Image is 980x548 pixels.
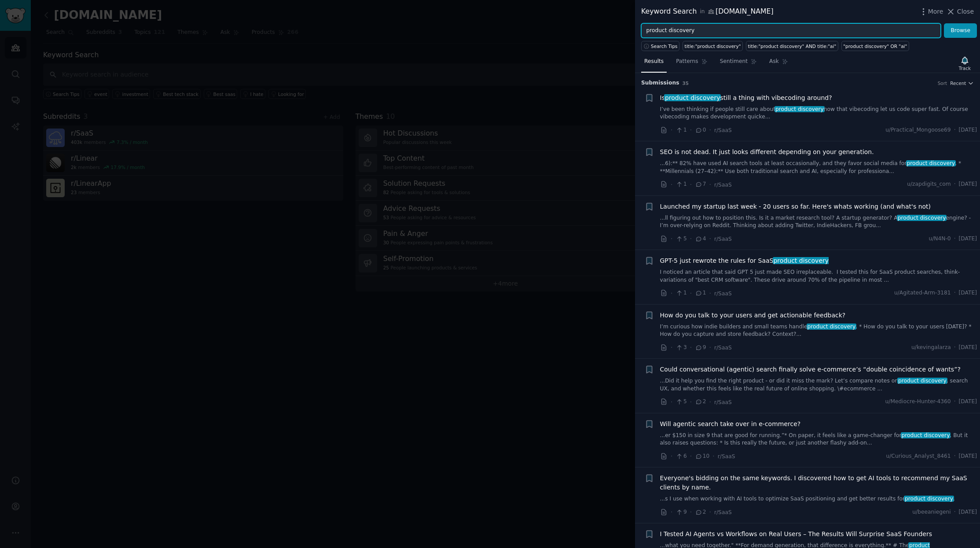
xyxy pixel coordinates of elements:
span: · [690,234,692,243]
a: I Tested AI Agents vs Workflows on Real Users – The Results Will Surprise SaaS Founders [660,530,932,539]
span: u/kevingalarza [911,344,951,352]
span: · [671,125,672,135]
span: u/Practical_Mongoose69 [885,126,951,134]
span: · [690,452,692,461]
span: · [671,508,672,517]
input: Try a keyword related to your business [641,23,941,38]
span: Submission s [641,79,679,87]
span: 3 [675,344,686,352]
span: · [954,289,956,297]
a: Results [641,55,667,73]
span: 5 [675,235,686,243]
button: Close [946,7,974,16]
span: GPT-5 just rewrote the rules for SaaS [660,256,829,265]
a: I noticed an article that said GPT 5 just made SEO irreplaceable. I tested this for SaaS product ... [660,268,977,284]
a: I’ve been thinking if people still care aboutproduct discoverynow that vibecoding let us code sup... [660,106,977,121]
span: Close [957,7,974,16]
span: r/SaaS [714,399,732,405]
a: Will agentic search take over in e‑commerce? [660,419,801,429]
span: · [954,126,956,134]
span: [DATE] [959,235,977,243]
span: product discovery [664,94,721,101]
span: product discovery [904,496,954,502]
span: Ask [769,58,779,66]
span: 1 [675,180,686,188]
span: product discovery [897,215,947,221]
span: · [709,289,711,298]
span: · [709,180,711,189]
a: ...er $150 in size 9 that are good for running.”* On paper, it feels like a game‑changer forprodu... [660,432,977,447]
span: r/SaaS [714,182,732,188]
span: r/SaaS [714,127,732,133]
a: title:"product discovery" AND title:"ai" [746,41,838,51]
span: · [690,289,692,298]
span: · [671,289,672,298]
div: Keyword Search [DOMAIN_NAME] [641,6,774,17]
a: Sentiment [717,55,760,73]
div: Track [959,65,971,71]
a: GPT-5 just rewrote the rules for SaaSproduct discovery [660,256,829,265]
span: product discovery [897,378,947,384]
span: product discovery [807,324,856,330]
span: · [709,397,711,407]
span: · [690,343,692,352]
div: title:"product discovery" AND title:"ai" [748,43,836,49]
span: u/Agitated-Arm-3181 [894,289,951,297]
span: · [954,235,956,243]
span: 2 [695,508,706,516]
span: · [712,452,714,461]
a: title:"product discovery" [683,41,743,51]
span: · [671,397,672,407]
span: 2 [695,398,706,406]
span: 1 [675,126,686,134]
a: ...Did it help you find the right product - or did it miss the mark? Let’s compare notes onproduc... [660,377,977,393]
span: · [690,180,692,189]
span: 6 [675,452,686,460]
div: Sort [938,80,947,86]
span: 10 [695,452,709,460]
span: Search Tips [651,43,678,49]
span: Could conversational (agentic) search finally solve e-commerce’s “double coincidence of wants”? [660,365,961,374]
span: [DATE] [959,452,977,460]
button: Recent [950,80,974,86]
span: [DATE] [959,289,977,297]
span: · [690,397,692,407]
a: Patterns [673,55,710,73]
span: u/N4N-0 [929,235,951,243]
span: 35 [683,81,689,86]
span: [DATE] [959,180,977,188]
a: How do you talk to your users and get actionable feedback? [660,311,846,320]
span: 5 [675,398,686,406]
a: Everyone's bidding on the same keywords. I discovered how to get AI tools to recommend my SaaS cl... [660,474,977,492]
span: · [690,508,692,517]
button: More [919,7,943,16]
div: "product discovery" OR "ai" [843,43,907,49]
span: Results [644,58,664,66]
span: [DATE] [959,508,977,516]
span: 4 [695,235,706,243]
span: product discovery [906,160,956,166]
span: r/SaaS [714,291,732,297]
span: in [700,8,705,16]
span: · [954,180,956,188]
span: u/Curious_Analyst_8461 [886,452,951,460]
span: 7 [695,180,706,188]
a: "product discovery" OR "ai" [841,41,909,51]
a: SEO is not dead. It just looks different depending on your generation. [660,147,874,157]
span: · [671,234,672,243]
span: · [709,125,711,135]
span: product discovery [774,106,824,112]
span: · [954,452,956,460]
span: product discovery [901,432,951,438]
a: ...s I use when working with AI tools to optimize SaaS positioning and get better results forprod... [660,495,977,503]
span: · [709,343,711,352]
span: [DATE] [959,344,977,352]
span: product discovery [773,257,830,264]
span: · [709,234,711,243]
span: u/Mediocre-Hunter-4360 [885,398,951,406]
span: [DATE] [959,398,977,406]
